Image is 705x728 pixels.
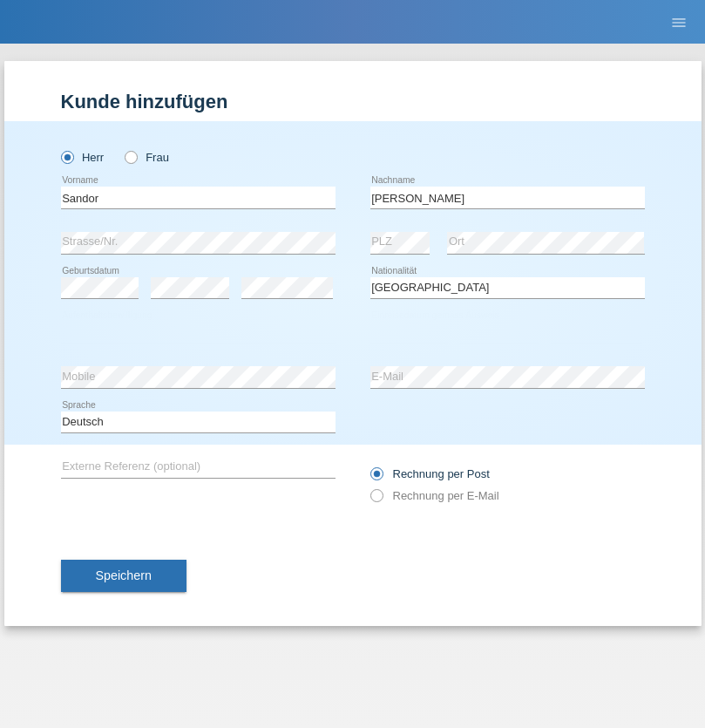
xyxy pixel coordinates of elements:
h1: Kunde hinzufügen [61,91,645,112]
input: Herr [61,151,72,162]
button: Speichern [61,560,186,593]
input: Rechnung per E-Mail [370,489,382,511]
label: Rechnung per E-Mail [370,489,499,502]
label: Rechnung per Post [370,467,490,480]
label: Herr [61,151,105,164]
label: Frau [125,151,169,164]
input: Frau [125,151,136,162]
span: Speichern [96,568,152,582]
a: menu [661,17,696,27]
i: menu [670,14,688,31]
input: Rechnung per Post [370,467,382,489]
